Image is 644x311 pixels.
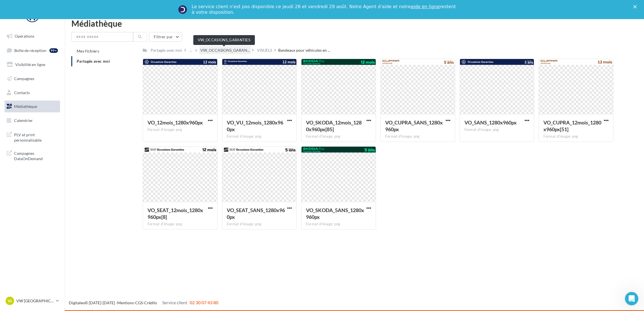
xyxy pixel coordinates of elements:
div: VW_OCCASIONS_GARANTIES [193,35,255,45]
div: Format d'image: png [464,127,530,132]
div: Format d'image: png [543,134,609,139]
span: Médiathèque [14,104,37,109]
div: Format d'image: png [148,222,213,227]
span: © [DATE]-[DATE] - - - [69,300,218,305]
a: Contacts [3,87,61,99]
iframe: Intercom live chat [625,292,638,305]
span: Mes fichiers [77,49,99,53]
img: Profile image for Service-Client [178,5,187,14]
span: VL [8,298,12,304]
span: VO_CUPRA_12mois_1280x960px[51] [543,119,601,132]
div: Format d'image: png [385,134,450,139]
a: Crédits [144,300,157,305]
a: Boîte de réception99+ [3,44,61,56]
a: Campagnes DataOnDemand [3,147,61,164]
div: Format d'image: png [306,222,371,227]
span: VO_VU_12mois_1280x960px [227,119,283,132]
a: CGS [135,300,143,305]
a: Mentions [117,300,134,305]
div: Fermer [633,5,639,8]
span: VO_SEAT_5ANS_1280x960px [227,207,285,220]
div: Médiathèque [71,19,637,28]
span: 02 30 07 43 80 [190,300,218,305]
a: Visibilité en ligne [3,59,61,71]
div: Format d'image: png [306,134,371,139]
span: Visibilité en ligne [15,62,45,67]
a: Opérations [3,30,61,42]
button: Filtrer par [149,32,182,42]
span: Bandeaux pour véhicules en ... [278,47,330,53]
div: Partagés avec moi [151,47,182,53]
div: VISUELS [257,47,272,53]
div: Le service client n'est pas disponible ce jeudi 28 et vendredi 29 août. Notre Agent d'aide et not... [192,4,457,15]
a: Digitaleo [69,300,85,305]
span: Campagnes [14,76,34,81]
p: VW [GEOGRAPHIC_DATA] [16,298,54,304]
div: Format d'image: png [227,222,292,227]
span: Calendrier [14,118,33,123]
div: 99+ [49,48,58,53]
a: PLV et print personnalisable [3,129,61,145]
span: Boîte de réception [14,48,46,53]
span: VO_12mois_1280x960px [148,119,203,126]
div: Format d'image: png [227,134,292,139]
a: Médiathèque [3,101,61,112]
span: Partagés avec moi [77,59,110,63]
span: Opérations [15,34,34,38]
span: Service client [162,300,187,305]
a: Calendrier [3,115,61,126]
a: VL VW [GEOGRAPHIC_DATA] [4,296,60,306]
span: VO_5ANS_1280x960px [464,119,517,126]
span: PLV et print personnalisable [14,131,58,143]
span: Campagnes DataOnDemand [14,149,58,162]
a: Campagnes [3,73,61,85]
span: VO_SEAT_12mois_1280x960px[8] [148,207,203,220]
span: Contacts [14,90,30,95]
div: Format d'image: png [148,127,213,132]
span: VO_CUPRA_5ANS_1280x960px [385,119,443,132]
div: ... [188,46,193,54]
span: VO_SKODA_5ANS_1280x960px [306,207,364,220]
span: VW_OCCASIONS_GARAN... [200,47,250,53]
a: aide en ligne [411,4,440,9]
span: VO_SKODA_12mois_1280x960px[85] [306,119,362,132]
